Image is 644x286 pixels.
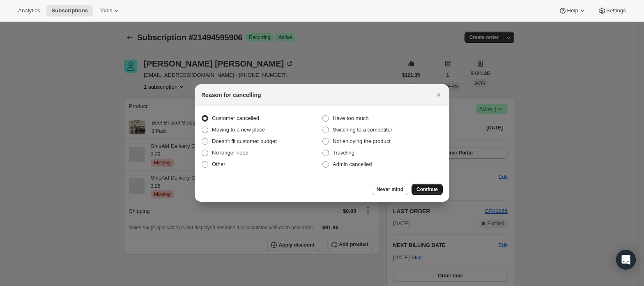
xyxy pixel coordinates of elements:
span: Not enjoying the product [333,138,391,144]
span: Never mind [377,186,403,193]
button: Continue [412,184,443,195]
span: Other [212,161,225,167]
button: Analytics [13,5,45,16]
span: Moving to a new place [212,127,265,133]
span: Settings [606,7,626,14]
button: Subscriptions [46,5,93,16]
span: Customer cancelled [212,115,259,121]
button: Settings [593,5,631,16]
span: Admin cancelled [333,161,372,167]
span: Traveling [333,150,354,156]
span: No longer need [212,150,248,156]
h2: Reason for cancelling [201,91,261,99]
span: Doesn't fit customer budget [212,138,277,144]
span: Help [567,7,578,14]
button: Never mind [372,184,408,195]
button: Tools [94,5,125,16]
div: Open Intercom Messenger [616,250,636,270]
span: Analytics [18,7,40,14]
span: Tools [99,7,112,14]
button: Help [554,5,591,16]
span: Subscriptions [51,7,88,14]
span: Switching to a competitor [333,127,392,133]
button: Close [433,89,444,101]
span: Have too much [333,115,368,121]
span: Continue [416,186,438,193]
